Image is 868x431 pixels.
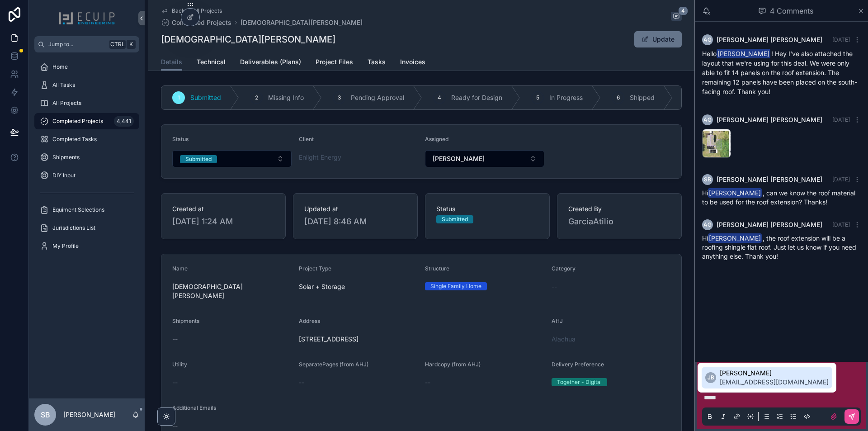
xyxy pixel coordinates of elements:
span: My Profile [52,242,79,250]
a: Equiment Selections [34,202,139,218]
span: Client [299,136,314,142]
a: All Tasks [34,77,139,93]
span: -- [172,378,178,387]
span: AG [703,116,712,123]
span: [DATE] 1:24 AM [172,215,274,228]
span: [STREET_ADDRESS] [299,335,544,344]
span: SB [41,409,50,420]
a: Alachua [552,335,576,344]
span: Solar + Storage [299,282,345,291]
span: In Progress [549,93,583,102]
span: Delivery Preference [552,361,604,368]
span: [PERSON_NAME] [PERSON_NAME] [717,115,822,124]
a: All Projects [34,95,139,111]
button: Update [634,31,682,47]
span: Additional Emails [172,404,216,411]
span: [PERSON_NAME] [708,233,762,243]
span: [DEMOGRAPHIC_DATA][PERSON_NAME] [172,282,292,300]
button: Select Button [172,150,292,167]
span: AHJ [552,317,563,324]
span: Created By [568,204,670,213]
span: Project Type [299,265,331,272]
img: App logo [58,11,115,25]
a: My Profile [34,238,139,254]
span: 1 [178,94,180,101]
span: Status [172,136,189,142]
span: Structure [425,265,449,272]
span: Details [161,57,182,66]
span: Ctrl [109,40,126,49]
a: Jurisdictions List [34,220,139,236]
button: Select Button [425,150,544,167]
span: [DATE] [832,36,850,43]
span: Assigned [425,136,448,142]
a: Tasks [368,54,386,72]
a: Project Files [316,54,353,72]
span: K [127,41,135,48]
span: 2 [255,94,258,101]
span: [PERSON_NAME] [717,49,770,58]
span: SB [704,176,711,183]
span: Submitted [190,93,221,102]
span: Completed Projects [52,118,103,125]
span: JB [708,374,714,381]
a: Completed Tasks [34,131,139,147]
div: 4,441 [114,116,134,127]
span: -- [299,378,304,387]
span: [PERSON_NAME] [708,188,762,198]
a: Technical [197,54,226,72]
span: [PERSON_NAME] [PERSON_NAME] [717,220,822,229]
p: Hello ! Hey I've also attached the layout that we're using for this deal. We were only able to fi... [702,49,861,96]
a: DIY Input [34,167,139,184]
span: [DATE] [832,116,850,123]
span: Updated at [304,204,406,213]
span: Home [52,63,68,71]
span: [DATE] [832,221,850,228]
a: Shipments [34,149,139,166]
span: Hardcopy (from AHJ) [425,361,481,368]
span: DIY Input [52,172,75,179]
span: 5 [536,94,539,101]
span: 4 [438,94,441,101]
span: Status [436,204,538,213]
span: Technical [197,57,226,66]
a: [DEMOGRAPHIC_DATA][PERSON_NAME] [241,18,363,27]
span: Jump to... [48,41,106,48]
h1: [DEMOGRAPHIC_DATA][PERSON_NAME] [161,33,335,46]
a: Completed Projects4,441 [34,113,139,129]
span: GarciaAtilio [568,215,670,228]
span: Shipments [172,317,199,324]
span: [PERSON_NAME] [PERSON_NAME] [717,35,822,44]
span: 4 [678,6,688,15]
span: Completed Tasks [52,136,97,143]
button: 4 [671,12,682,23]
span: Shipped [630,93,655,102]
span: Pending Approval [351,93,404,102]
span: Missing Info [268,93,304,102]
span: [PERSON_NAME] [720,369,829,378]
p: [PERSON_NAME] [63,410,115,419]
span: Back to All Projects [172,7,222,14]
span: Hi , can we know the roof material to be used for the roof extension? Thanks! [702,189,855,206]
span: Name [172,265,188,272]
span: -- [172,422,178,431]
a: Completed Projects [161,18,231,27]
a: Back to All Projects [161,7,222,14]
span: -- [552,282,557,291]
span: Utility [172,361,187,368]
span: Invoices [400,57,425,66]
span: Shipments [52,154,80,161]
span: Address [299,317,320,324]
div: Single Family Home [430,282,481,290]
div: Together - Digital [557,378,602,386]
a: Details [161,54,182,71]
div: scrollable content [29,52,145,266]
span: Tasks [368,57,386,66]
span: 4 Comments [770,5,813,16]
div: Submitted [185,155,212,163]
div: Suggested mentions [698,363,836,393]
a: Enlight Energy [299,153,341,162]
span: Completed Projects [172,18,231,27]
